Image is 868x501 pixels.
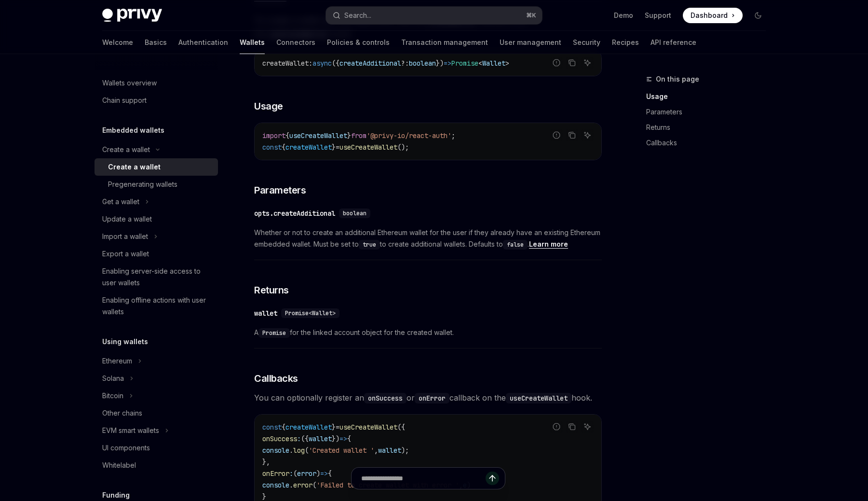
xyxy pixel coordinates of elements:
div: Wallets overview [102,77,157,89]
span: { [347,434,351,443]
span: Parameters [254,183,306,197]
button: Ask AI [581,56,594,69]
span: > [505,59,509,68]
a: Callbacks [646,135,773,151]
a: Transaction management [401,31,488,54]
div: Get a wallet [102,196,139,208]
button: Toggle Bitcoin section [95,387,218,404]
span: ( [305,446,309,455]
span: boolean [343,209,366,217]
span: : [309,59,312,68]
div: Search... [344,10,371,21]
button: Ask AI [581,129,594,141]
a: Other chains [95,404,218,422]
div: Create a wallet [108,161,161,173]
span: Returns [254,283,289,297]
span: createWallet [285,143,332,152]
div: Update a wallet [102,213,152,225]
a: Recipes [612,31,639,54]
a: Authentication [178,31,228,54]
button: Copy the contents from the code block [566,56,578,69]
span: onSuccess [262,434,297,443]
span: ({ [397,423,405,431]
div: Chain support [102,95,147,106]
a: Parameters [646,104,773,120]
a: Whitelabel [95,457,218,474]
span: ⌘ K [526,12,536,19]
h5: Funding [102,489,130,501]
div: Ethereum [102,355,132,367]
span: } [347,131,351,140]
a: Policies & controls [327,31,390,54]
div: Enabling server-side access to user wallets [102,265,212,289]
span: } [332,423,336,431]
code: false [503,240,528,250]
span: boolean [409,59,436,68]
span: wallet [309,434,332,443]
div: Enabling offline actions with user wallets [102,294,212,318]
a: Support [645,11,671,20]
a: Enabling offline actions with user wallets [95,292,218,320]
span: ({ [301,434,309,443]
a: Wallets overview [95,74,218,92]
code: true [359,240,380,250]
div: Whitelabel [102,459,136,471]
button: Open search [326,7,542,24]
span: createWallet [285,423,332,431]
span: . [289,446,293,455]
a: Create a wallet [95,158,218,176]
button: Report incorrect code [550,420,563,433]
button: Report incorrect code [550,56,563,69]
code: useCreateWallet [506,393,571,404]
span: => [444,59,451,68]
a: Learn more [529,240,568,249]
span: => [339,434,347,443]
span: } [332,143,336,152]
button: Copy the contents from the code block [566,129,578,141]
div: EVM smart wallets [102,425,159,436]
div: Create a wallet [102,144,150,155]
span: < [478,59,482,68]
button: Toggle Import a wallet section [95,228,218,245]
a: Welcome [102,31,133,54]
span: }, [262,458,270,466]
span: You can optionally register an or callback on the hook. [254,391,602,404]
a: Returns [646,120,773,135]
a: Connectors [276,31,315,54]
div: Pregenerating wallets [108,179,177,190]
span: Whether or not to create an additional Ethereum wallet for the user if they already have an exist... [254,227,602,250]
div: Other chains [102,407,142,419]
span: Wallet [482,59,505,68]
div: Solana [102,373,124,384]
button: Send message [486,472,499,485]
button: Toggle Ethereum section [95,352,218,370]
span: { [282,423,285,431]
button: Toggle dark mode [750,8,766,23]
code: Promise [258,328,290,338]
span: async [312,59,332,68]
a: Dashboard [683,8,743,23]
span: const [262,143,282,152]
span: ?: [401,59,409,68]
span: }) [332,434,339,443]
span: useCreateWallet [289,131,347,140]
a: Chain support [95,92,218,109]
span: ({ [332,59,339,68]
span: Callbacks [254,372,298,385]
span: const [262,423,282,431]
code: onSuccess [364,393,407,404]
span: 'Created wallet ' [309,446,374,455]
span: Dashboard [691,11,728,20]
span: A for the linked account object for the created wallet. [254,327,602,338]
div: Bitcoin [102,390,123,402]
span: { [282,143,285,152]
span: }) [436,59,444,68]
div: wallet [254,308,277,318]
span: log [293,446,305,455]
span: ; [451,131,455,140]
a: Pregenerating wallets [95,176,218,193]
span: : [297,434,301,443]
a: Export a wallet [95,245,218,263]
span: Promise [451,59,478,68]
div: UI components [102,442,150,454]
